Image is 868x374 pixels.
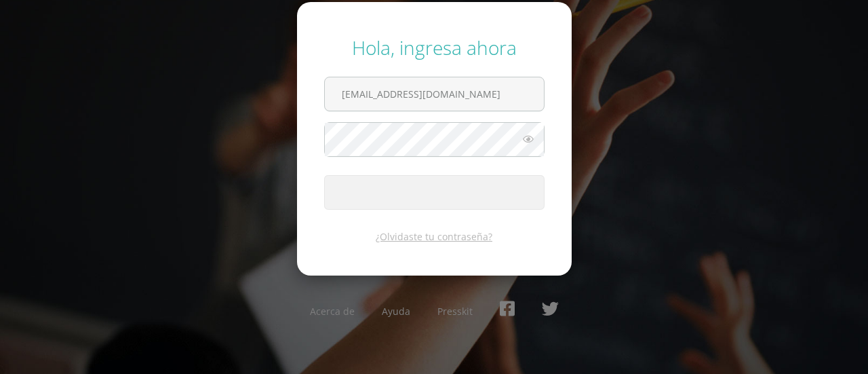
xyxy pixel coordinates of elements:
input: Correo electrónico o usuario [325,77,544,111]
button: Ingresar [324,175,545,210]
div: Hola, ingresa ahora [324,35,545,60]
a: Acerca de [310,305,355,318]
a: ¿Olvidaste tu contraseña? [376,230,492,243]
a: Ayuda [382,305,410,318]
a: Presskit [437,305,473,318]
